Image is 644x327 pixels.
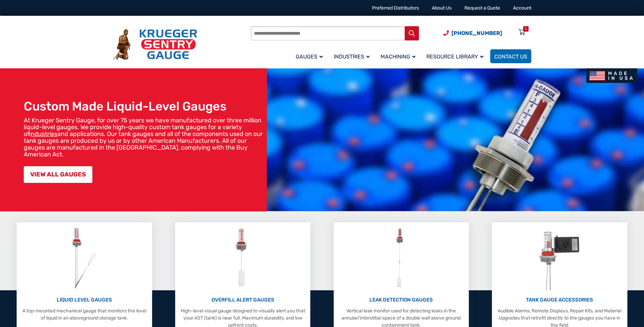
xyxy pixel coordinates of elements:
[292,48,330,64] a: Gauges
[24,166,92,183] a: VIEW ALL GAUGES
[464,5,500,11] a: Request a Quote
[372,5,419,11] a: Preferred Distributors
[422,48,490,64] a: Resource Library
[66,226,102,290] img: Liquid Level Gauges
[452,30,502,36] span: [PHONE_NUMBER]
[24,99,263,114] h1: Custom Made Liquid-Level Gauges
[337,296,465,304] p: LEAK DETECTION GAUGES
[296,53,323,60] span: Gauges
[495,296,624,304] p: TANK GAUGE ACCESSORIES
[20,296,148,304] p: LIQUID LEVEL GAUGES
[525,26,527,32] div: 0
[443,29,502,37] a: Phone Number (920) 434-8860
[586,68,637,83] img: Made In USA
[513,5,531,11] a: Account
[426,53,483,60] span: Resource Library
[24,117,263,158] p: At Krueger Sentry Gauge, for over 75 years we have manufactured over three million liquid-level g...
[113,29,197,60] img: Krueger Sentry Gauge
[490,49,531,63] a: Contact Us
[381,53,416,60] span: Machining
[330,48,376,64] a: Industries
[532,226,587,290] img: Tank Gauge Accessories
[228,226,258,290] img: Overfill Alert Gauges
[376,48,422,64] a: Machining
[432,5,452,11] a: About Us
[179,296,307,304] p: OVERFILL ALERT GAUGES
[20,307,148,322] p: A top-mounted mechanical gauge that monitors the level of liquid in an aboveground storage tank.
[388,226,415,290] img: Leak Detection Gauges
[494,53,527,60] span: Contact Us
[334,53,370,60] span: Industries
[31,130,57,138] a: industries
